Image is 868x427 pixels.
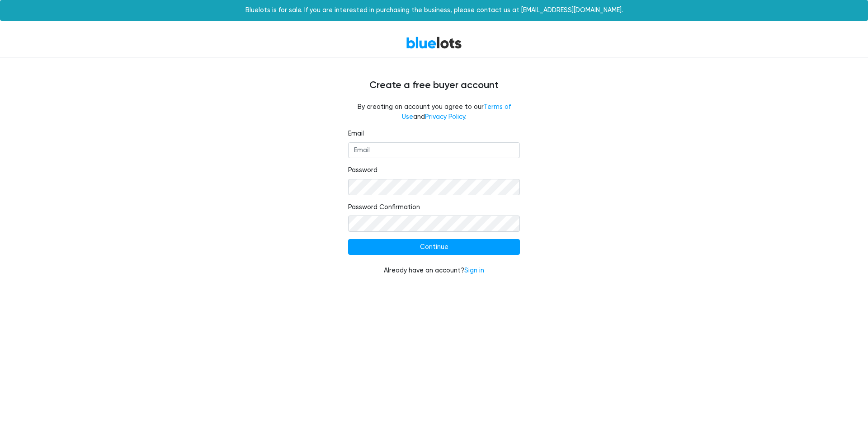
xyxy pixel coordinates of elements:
a: Privacy Policy [425,113,465,121]
div: Already have an account? [348,266,520,276]
input: Continue [348,239,520,255]
fieldset: By creating an account you agree to our and . [348,102,520,122]
label: Email [348,129,364,139]
label: Password [348,165,377,175]
a: Sign in [464,267,484,274]
a: BlueLots [406,36,462,49]
h4: Create a free buyer account [163,80,705,91]
label: Password Confirmation [348,202,420,212]
a: Terms of Use [402,103,511,121]
input: Email [348,142,520,159]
